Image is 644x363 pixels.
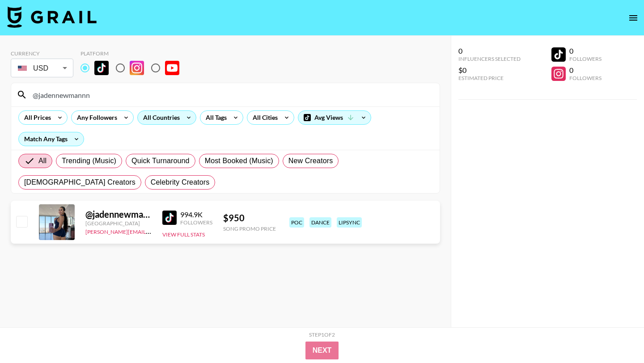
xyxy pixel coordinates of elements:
div: All Tags [200,111,229,124]
div: $0 [458,66,521,75]
div: Any Followers [72,111,119,124]
span: Celebrity Creators [151,177,210,188]
button: Next [305,342,339,359]
div: Estimated Price [458,75,521,81]
iframe: Drift Widget Chat Controller [599,318,633,352]
div: All Prices [19,111,53,124]
div: Platform [80,50,186,57]
a: [PERSON_NAME][EMAIL_ADDRESS][DOMAIN_NAME] [85,227,218,235]
div: poc [289,217,304,228]
div: Currency [11,50,73,57]
div: dance [309,217,331,228]
div: Followers [569,55,602,62]
span: Quick Turnaround [131,156,190,166]
div: Followers [180,219,212,226]
div: Step 1 of 2 [309,331,335,338]
div: USD [13,60,72,76]
div: All Countries [138,111,182,124]
img: Instagram [130,61,144,75]
input: Search by User Name [27,88,434,102]
div: @ jadennewmannn [85,209,152,220]
div: Avg Views [298,111,371,124]
div: Influencers Selected [458,55,521,62]
div: Followers [569,75,602,81]
img: YouTube [165,61,179,75]
div: Song Promo Price [223,225,276,232]
span: New Creators [288,156,333,166]
div: 994.9K [180,210,212,219]
div: 0 [569,66,602,75]
div: 0 [569,46,602,55]
span: Trending (Music) [62,156,116,166]
button: open drawer [624,9,642,27]
div: [GEOGRAPHIC_DATA] [85,220,152,227]
button: View Full Stats [162,231,205,238]
div: 0 [458,46,521,55]
div: $ 950 [223,212,276,224]
div: All Cities [247,111,280,124]
img: Grail Talent [7,6,97,28]
img: TikTok [162,211,177,225]
span: All [38,156,47,166]
img: TikTok [94,61,109,75]
div: lipsync [337,217,362,228]
div: Match Any Tags [19,132,84,146]
span: Most Booked (Music) [205,156,273,166]
span: [DEMOGRAPHIC_DATA] Creators [24,177,136,188]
